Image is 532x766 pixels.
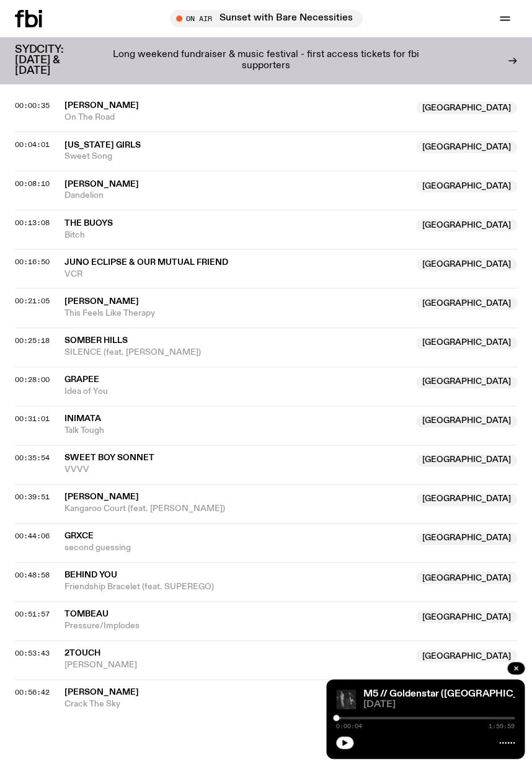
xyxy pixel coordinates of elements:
[15,337,50,344] button: 00:25:18
[64,218,113,227] span: The Buoys
[64,531,94,540] span: GRXCE
[15,493,50,500] button: 00:39:51
[15,415,50,422] button: 00:31:01
[64,463,409,475] span: VVVV
[64,140,141,149] span: [US_STATE] Girls
[15,532,50,539] button: 00:44:06
[15,297,50,304] button: 00:21:05
[15,258,50,265] button: 00:16:50
[416,415,517,427] span: [GEOGRAPHIC_DATA]
[64,100,139,109] span: [PERSON_NAME]
[416,337,517,349] span: [GEOGRAPHIC_DATA]
[416,180,517,192] span: [GEOGRAPHIC_DATA]
[64,620,409,631] span: Pressure/Implodes
[15,256,50,266] span: 00:16:50
[64,541,409,553] span: second guessing
[15,139,50,149] span: 00:04:01
[64,609,109,618] span: Tombeau
[15,687,50,697] span: 00:56:42
[64,189,409,201] span: Dandelion
[416,571,517,584] span: [GEOGRAPHIC_DATA]
[64,424,409,436] span: Talk Tough
[15,335,50,345] span: 00:25:18
[64,346,409,358] span: SILENCE (feat. [PERSON_NAME])
[416,219,517,231] span: [GEOGRAPHIC_DATA]
[64,492,139,501] span: [PERSON_NAME]
[64,179,139,188] span: [PERSON_NAME]
[15,413,50,423] span: 00:31:01
[15,610,50,617] button: 00:51:57
[64,581,409,592] span: Friendship Bracelet (feat. SUPEREGO)
[15,295,50,305] span: 00:21:05
[64,336,128,344] span: Somber Hills
[489,723,515,729] span: 1:59:59
[64,268,409,280] span: VCR
[15,688,50,695] button: 00:56:42
[416,376,517,388] span: [GEOGRAPHIC_DATA]
[170,10,363,27] button: On AirSunset with Bare Necessities
[15,45,94,76] h3: SYDCITY: [DATE] & [DATE]
[64,659,409,670] span: [PERSON_NAME]
[64,257,228,266] span: juno eclipse & Our Mutual Friend
[64,229,409,241] span: Bitch
[15,180,50,187] button: 00:08:10
[64,698,409,710] span: Crack The Sky
[15,141,50,148] button: 00:04:01
[64,570,117,579] span: Behind You
[15,649,50,656] button: 00:53:43
[64,307,409,319] span: This Feels Like Therapy
[416,532,517,545] span: [GEOGRAPHIC_DATA]
[64,502,409,514] span: Kangaroo Court (feat. [PERSON_NAME])
[64,414,101,422] span: Inimata
[64,150,409,162] span: Sweet Song
[15,65,517,87] h2: Tracklist
[64,296,139,305] span: [PERSON_NAME]
[15,178,50,188] span: 00:08:10
[64,385,409,397] span: Idea of You
[336,723,362,729] span: 0:00:04
[15,219,50,226] button: 00:13:08
[64,648,100,657] span: 2touch
[15,452,50,462] span: 00:35:54
[416,649,517,662] span: [GEOGRAPHIC_DATA]
[15,648,50,657] span: 00:53:43
[416,141,517,153] span: [GEOGRAPHIC_DATA]
[15,571,50,578] button: 00:48:58
[416,454,517,466] span: [GEOGRAPHIC_DATA]
[15,491,50,501] span: 00:39:51
[15,530,50,540] span: 00:44:06
[15,376,50,383] button: 00:28:00
[15,374,50,384] span: 00:28:00
[64,453,154,461] span: Sweet Boy Sonnet
[64,111,409,123] span: On The Road
[15,217,50,227] span: 00:13:08
[15,569,50,579] span: 00:48:58
[363,700,515,709] span: [DATE]
[64,375,99,383] span: Grapee
[15,102,50,109] button: 00:00:35
[416,493,517,505] span: [GEOGRAPHIC_DATA]
[15,100,50,110] span: 00:00:35
[416,102,517,114] span: [GEOGRAPHIC_DATA]
[104,50,428,71] p: Long weekend fundraiser & music festival - first access tickets for fbi supporters
[416,297,517,310] span: [GEOGRAPHIC_DATA]
[416,258,517,270] span: [GEOGRAPHIC_DATA]
[64,687,139,696] span: [PERSON_NAME]
[15,454,50,461] button: 00:35:54
[15,608,50,618] span: 00:51:57
[416,610,517,623] span: [GEOGRAPHIC_DATA]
